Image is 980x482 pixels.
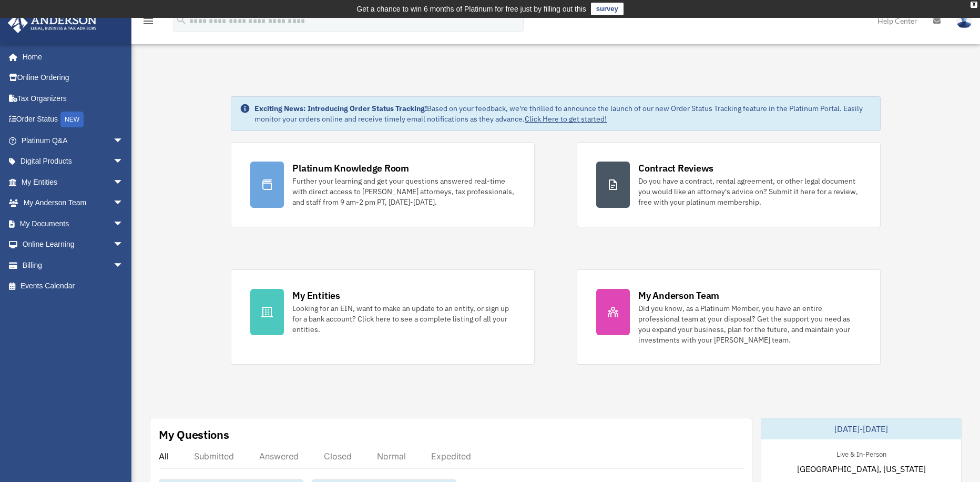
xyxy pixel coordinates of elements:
[194,451,234,461] div: Submitted
[159,451,169,461] div: All
[7,255,139,276] a: Billingarrow_drop_down
[377,451,406,461] div: Normal
[142,15,155,27] i: menu
[7,172,139,193] a: My Entitiesarrow_drop_down
[638,303,861,345] div: Did you know, as a Platinum Member, you have an entire professional team at your disposal? Get th...
[7,193,139,214] a: My Anderson Teamarrow_drop_down
[113,234,134,256] span: arrow_drop_down
[324,451,352,461] div: Closed
[113,193,134,214] span: arrow_drop_down
[292,162,409,175] div: Platinum Knowledge Room
[7,234,139,255] a: Online Learningarrow_drop_down
[259,451,299,461] div: Answered
[60,112,84,127] div: NEW
[761,418,961,439] div: [DATE]-[DATE]
[292,289,340,302] div: My Entities
[828,448,895,459] div: Live & In-Person
[292,303,515,335] div: Looking for an EIN, want to make an update to an entity, or sign up for a bank account? Click her...
[431,451,471,461] div: Expedited
[176,14,187,26] i: search
[356,3,586,15] div: Get a chance to win 6 months of Platinum for free just by filling out this
[797,463,926,475] span: [GEOGRAPHIC_DATA], [US_STATE]
[231,142,535,227] a: Platinum Knowledge Room Further your learning and get your questions answered real-time with dire...
[7,151,139,172] a: Digital Productsarrow_drop_down
[591,3,624,15] a: survey
[254,104,427,113] strong: Exciting News: Introducing Order Status Tracking!
[292,176,515,207] div: Further your learning and get your questions answered real-time with direct access to [PERSON_NAM...
[7,213,139,234] a: My Documentsarrow_drop_down
[638,289,719,302] div: My Anderson Team
[7,276,139,297] a: Events Calendar
[638,162,713,175] div: Contract Reviews
[638,176,861,207] div: Do you have a contract, rental agreement, or other legal document you would like an attorney's ad...
[113,151,134,173] span: arrow_drop_down
[159,427,229,443] div: My Questions
[113,213,134,235] span: arrow_drop_down
[113,130,134,152] span: arrow_drop_down
[113,255,134,276] span: arrow_drop_down
[231,269,535,365] a: My Entities Looking for an EIN, want to make an update to an entity, or sign up for a bank accoun...
[956,13,972,28] img: User Pic
[971,2,977,8] div: close
[7,130,139,151] a: Platinum Q&Aarrow_drop_down
[113,172,134,193] span: arrow_drop_down
[254,103,871,124] div: Based on your feedback, we're thrilled to announce the launch of our new Order Status Tracking fe...
[5,13,100,33] img: Anderson Advisors Platinum Portal
[7,67,139,88] a: Online Ordering
[7,109,139,130] a: Order StatusNEW
[577,269,881,365] a: My Anderson Team Did you know, as a Platinum Member, you have an entire professional team at your...
[142,18,155,27] a: menu
[7,88,139,109] a: Tax Organizers
[7,46,134,67] a: Home
[525,114,607,124] a: Click Here to get started!
[577,142,881,227] a: Contract Reviews Do you have a contract, rental agreement, or other legal document you would like...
